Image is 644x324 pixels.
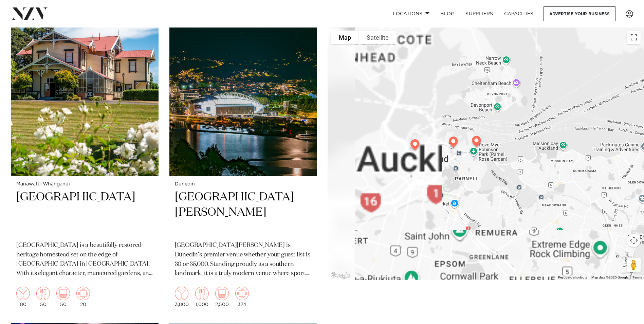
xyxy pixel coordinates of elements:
[195,287,209,300] img: dining.png
[175,287,188,300] img: cocktail.png
[11,7,48,20] img: nzv-logo.png
[56,287,70,307] div: 50
[36,287,50,300] img: dining.png
[460,6,498,21] a: SUPPLIERS
[215,287,229,307] div: 2,500
[215,287,229,300] img: theatre.png
[175,190,312,235] h2: [GEOGRAPHIC_DATA][PERSON_NAME]
[435,6,460,21] a: BLOG
[558,275,587,280] button: Keyboard shortcuts
[591,275,628,279] span: Map data ©2025 Google
[329,271,352,280] img: Google
[175,241,312,279] p: [GEOGRAPHIC_DATA][PERSON_NAME] is Dunedin’s premier venue whether your guest list is 30 or 35,000...
[235,287,249,307] div: 374
[16,182,153,187] small: Manawatū-Whanganui
[329,271,352,280] a: Open this area in Google Maps (opens a new window)
[175,287,189,307] div: 3,800
[499,6,539,21] a: Capacities
[387,6,435,21] a: Locations
[544,6,615,21] a: Advertise your business
[331,31,359,44] button: Show street map
[16,190,153,235] h2: [GEOGRAPHIC_DATA]
[359,31,397,44] button: Show satellite imagery
[16,287,30,307] div: 80
[16,287,30,300] img: cocktail.png
[76,287,90,307] div: 20
[56,287,70,300] img: theatre.png
[627,234,641,247] button: Map camera controls
[235,287,249,300] img: meeting.png
[632,275,642,279] a: Terms
[195,287,209,307] div: 1,000
[76,287,90,300] img: meeting.png
[36,287,50,307] div: 50
[16,241,153,279] p: [GEOGRAPHIC_DATA] is a beautifully restored heritage homestead set on the edge of [GEOGRAPHIC_DAT...
[627,258,641,272] button: Drag Pegman onto the map to open Street View
[627,31,641,44] button: Toggle fullscreen view
[175,182,312,187] small: Dunedin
